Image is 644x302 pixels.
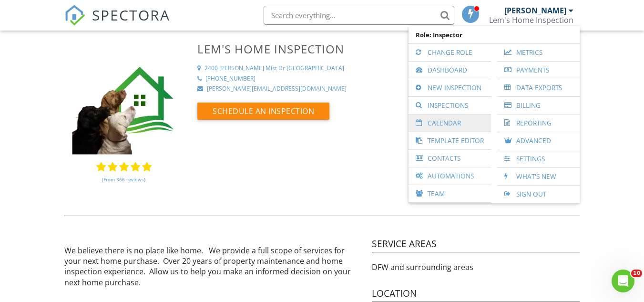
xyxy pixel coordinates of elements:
span: SPECTORA [92,5,170,25]
h4: Service Areas [372,238,580,253]
a: Data Exports [502,79,575,96]
a: Dashboard [413,62,486,79]
a: Inspections [413,97,486,114]
img: The Best Home Inspection Software - Spectora [64,5,85,26]
a: Billing [502,97,575,114]
a: What's New [502,168,575,185]
a: Contacts [413,150,486,167]
span: 10 [631,270,642,277]
p: We believe there is no place like home. We provide a full scope of services for your next home pu... [64,245,360,288]
a: SPECTORA [64,13,170,33]
a: Settings [502,150,575,167]
a: Change Role [413,44,486,61]
img: Logo2.jpg [70,42,178,157]
button: Schedule an Inspection [197,103,329,120]
a: Schedule an Inspection [197,109,329,119]
a: 2400 [PERSON_NAME] Mist Dr [GEOGRAPHIC_DATA] [197,64,404,73]
a: [PHONE_NUMBER] [197,75,404,83]
a: Team [413,185,486,202]
iframe: Intercom live chat [612,270,634,292]
a: Reporting [502,115,575,132]
a: Calendar [413,115,486,132]
div: Lem's Home Inspection [489,15,573,25]
a: Sign Out [502,186,575,203]
a: (From 366 reviews) [102,171,145,187]
a: Metrics [502,44,575,61]
p: DFW and surrounding areas [372,262,580,272]
a: [PERSON_NAME][EMAIL_ADDRESS][DOMAIN_NAME] [197,85,404,93]
h3: Lem's Home Inspection [197,42,404,55]
div: [PERSON_NAME] [504,6,566,15]
input: Search everything... [264,6,454,25]
div: [PHONE_NUMBER] [205,75,256,83]
a: Payments [502,62,575,79]
div: [PERSON_NAME][EMAIL_ADDRESS][DOMAIN_NAME] [207,85,347,93]
div: 2400 [PERSON_NAME] Mist Dr [204,64,285,73]
span: Role: Inspector [413,26,575,43]
a: New Inspection [413,79,486,96]
a: Advanced [502,132,575,150]
div: [GEOGRAPHIC_DATA] [286,64,344,73]
a: Automations [413,167,486,185]
a: Template Editor [413,132,486,149]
